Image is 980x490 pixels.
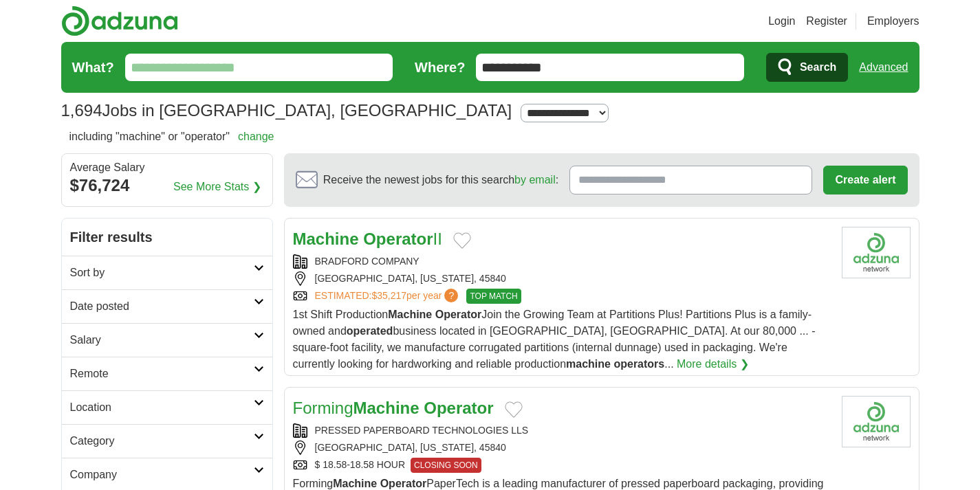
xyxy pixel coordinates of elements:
[62,219,272,256] h2: Filter results
[70,399,254,416] h2: Location
[514,174,556,186] a: by email
[800,54,836,81] span: Search
[371,290,406,301] span: $35,217
[766,53,848,82] button: Search
[70,366,254,382] h2: Remote
[70,173,264,198] div: $76,724
[70,162,264,173] div: Average Salary
[72,57,114,78] label: What?
[173,179,261,195] a: See More Stats ❯
[613,358,664,370] strong: operators
[363,230,433,248] strong: Operator
[347,325,393,337] strong: operated
[69,129,274,145] h2: including "machine" or "operator"
[842,396,911,447] img: Company logo
[70,467,254,483] h2: Company
[466,289,521,304] span: TOP MATCH
[70,298,254,315] h2: Date posted
[859,54,908,81] a: Advanced
[380,478,427,489] strong: Operator
[61,5,178,36] img: Adzuna logo
[293,458,831,473] div: $ 18.58-18.58 HOUR
[677,356,749,372] a: More details ❯
[453,232,471,249] button: Add to favorite jobs
[62,424,272,458] a: Category
[415,57,465,78] label: Where?
[388,309,432,320] strong: Machine
[411,458,481,473] span: CLOSING SOON
[293,399,494,417] a: FormingMachine Operator
[293,254,831,269] div: BRADFORD COMPANY
[62,323,272,357] a: Salary
[62,289,272,323] a: Date posted
[353,399,420,417] strong: Machine
[505,401,523,418] button: Add to favorite jobs
[293,230,442,248] a: Machine OperatorII
[293,423,831,438] div: PRESSED PAPERBOARD TECHNOLOGIES LLS
[293,309,816,370] span: 1st Shift Production Join the Growing Team at Partitions Plus! Partitions Plus is a family-owned ...
[806,13,847,30] a: Register
[70,265,254,281] h2: Sort by
[293,441,831,455] div: [GEOGRAPHIC_DATA], [US_STATE], 45840
[823,166,907,194] button: Create alert
[444,289,458,302] span: ?
[70,433,254,449] h2: Category
[61,101,512,120] h1: Jobs in [GEOGRAPHIC_DATA], [GEOGRAPHIC_DATA]
[842,227,911,278] img: Company logo
[867,13,919,30] a: Employers
[768,13,795,30] a: Login
[293,271,831,286] div: [GEOGRAPHIC_DATA], [US_STATE], 45840
[424,399,493,417] strong: Operator
[315,289,461,304] a: ESTIMATED:$35,217per year?
[238,131,274,142] a: change
[62,357,272,390] a: Remote
[70,332,254,348] h2: Salary
[293,230,359,248] strong: Machine
[62,390,272,424] a: Location
[323,172,558,188] span: Receive the newest jobs for this search :
[62,256,272,289] a: Sort by
[435,309,482,320] strong: Operator
[333,478,377,489] strong: Machine
[61,98,102,123] span: 1,694
[566,358,611,370] strong: machine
